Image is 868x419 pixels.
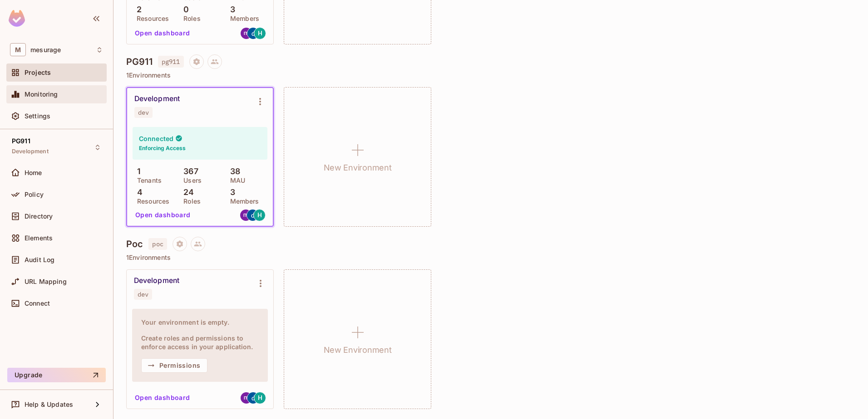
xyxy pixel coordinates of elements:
button: Open dashboard [131,26,194,40]
p: Resources [132,15,169,22]
span: Development [12,148,49,155]
img: gcl911pg@gmail.com [247,209,258,221]
div: Development [134,276,179,285]
h4: PG911 [126,56,153,67]
p: Roles [179,15,201,22]
span: poc [148,238,167,250]
span: M [10,43,26,56]
p: Tenants [133,177,162,184]
span: Audit Log [25,256,54,263]
h4: Connected [139,134,173,143]
p: Users [179,177,202,184]
span: Settings [25,112,50,120]
h1: New Environment [324,343,392,357]
p: 38 [226,167,240,176]
span: H [258,395,262,401]
span: H [258,30,262,36]
h1: New Environment [324,161,392,175]
p: Members [226,15,259,22]
span: PG911 [12,137,30,145]
p: Resources [133,198,169,205]
p: 3 [226,188,235,197]
p: Roles [179,198,201,205]
p: 24 [179,188,194,197]
span: Project settings [173,241,187,250]
p: 4 [133,188,143,197]
p: 2 [132,5,142,14]
span: URL Mapping [25,278,67,285]
h4: Your environment is empty. [141,318,259,326]
span: Directory [25,213,53,220]
button: Permissions [141,358,207,373]
span: Monitoring [25,91,58,98]
span: Policy [25,191,44,198]
p: Members [226,198,259,205]
button: Open dashboard [131,390,194,405]
p: 1 Environments [126,254,855,261]
div: Development [134,94,180,103]
span: Workspace: mesurage [30,46,61,54]
div: dev [138,109,149,116]
p: 3 [226,5,235,14]
button: Open dashboard [132,208,194,222]
span: Project settings [189,59,204,68]
p: 1 [133,167,140,176]
p: 0 [179,5,189,14]
span: Help & Updates [25,401,73,408]
h4: Poc [126,239,143,249]
h6: Enforcing Access [139,144,186,152]
span: H [257,212,262,218]
img: mathieuhameljob@gmail.com [240,209,252,221]
img: SReyMgAAAABJRU5ErkJggg== [9,10,25,27]
span: Home [25,169,42,176]
button: Environment settings [251,93,269,111]
img: gcl911pg@gmail.com [247,392,259,404]
p: MAU [226,177,245,184]
div: dev [138,291,148,298]
p: 1 Environments [126,72,855,79]
img: gcl911pg@gmail.com [247,28,259,39]
h4: Create roles and permissions to enforce access in your application. [141,334,259,351]
img: mathieuhameljob@gmail.com [241,28,252,39]
button: Environment settings [252,274,270,292]
span: Elements [25,234,53,242]
span: Connect [25,300,50,307]
button: Upgrade [7,368,106,382]
span: pg911 [158,56,184,68]
span: Projects [25,69,51,76]
p: 367 [179,167,198,176]
img: mathieuhameljob@gmail.com [241,392,252,404]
